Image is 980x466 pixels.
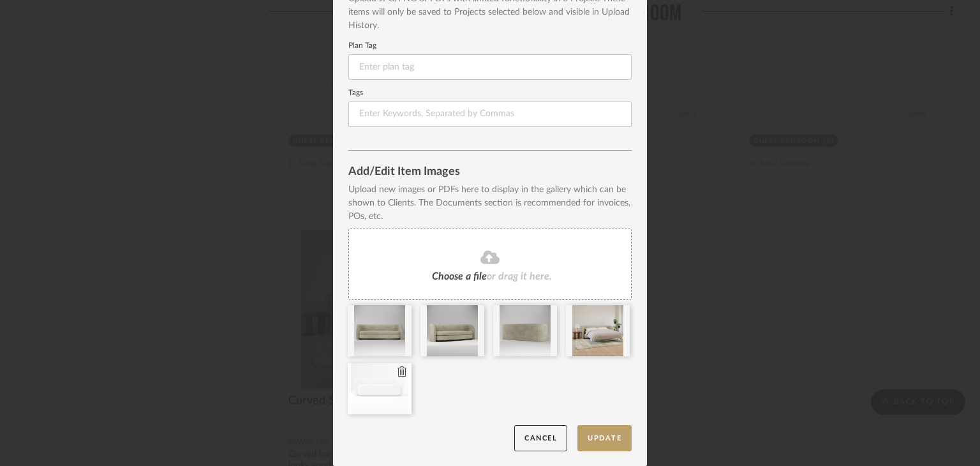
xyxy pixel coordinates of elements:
[348,54,632,80] input: Enter plan tag
[487,271,552,282] span: or drag it here.
[348,101,632,127] input: Enter Keywords, Separated by Commas
[348,166,632,179] div: Add/Edit Item Images
[348,90,632,96] label: Tags
[577,425,632,451] button: Update
[348,183,632,223] div: Upload new images or PDFs here to display in the gallery which can be shown to Clients. The Docum...
[514,425,567,451] button: Cancel
[432,271,487,282] span: Choose a file
[348,43,632,49] label: Plan Tag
